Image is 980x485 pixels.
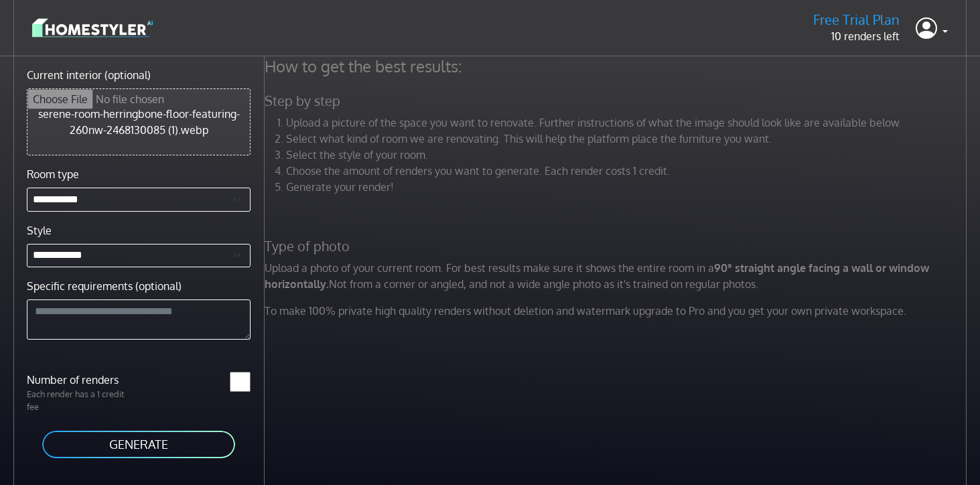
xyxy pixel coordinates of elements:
h4: How to get the best results: [257,56,978,76]
img: logo-3de290ba35641baa71223ecac5eacb59cb85b4c7fdf211dc9aaecaaee71ea2f8.svg [32,16,153,40]
label: Number of renders [19,372,139,388]
label: Specific requirements (optional) [27,278,182,294]
li: Generate your render! [286,179,970,195]
p: Upload a photo of your current room. For best results make sure it shows the entire room in a Not... [257,260,978,292]
li: Select what kind of room we are renovating. This will help the platform place the furniture you w... [286,131,970,147]
li: Upload a picture of the space you want to renovate. Further instructions of what the image should... [286,115,970,131]
h5: Type of photo [257,238,978,255]
p: 10 renders left [813,28,900,44]
li: Select the style of your room. [286,147,970,163]
h5: Step by step [257,92,978,109]
label: Current interior (optional) [27,67,151,83]
li: Choose the amount of renders you want to generate. Each render costs 1 credit. [286,163,970,179]
label: Room type [27,166,79,182]
button: GENERATE [41,429,236,460]
label: Style [27,222,52,238]
p: Each render has a 1 credit fee [19,388,139,413]
p: To make 100% private high quality renders without deletion and watermark upgrade to Pro and you g... [257,303,978,319]
h5: Free Trial Plan [813,11,900,28]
